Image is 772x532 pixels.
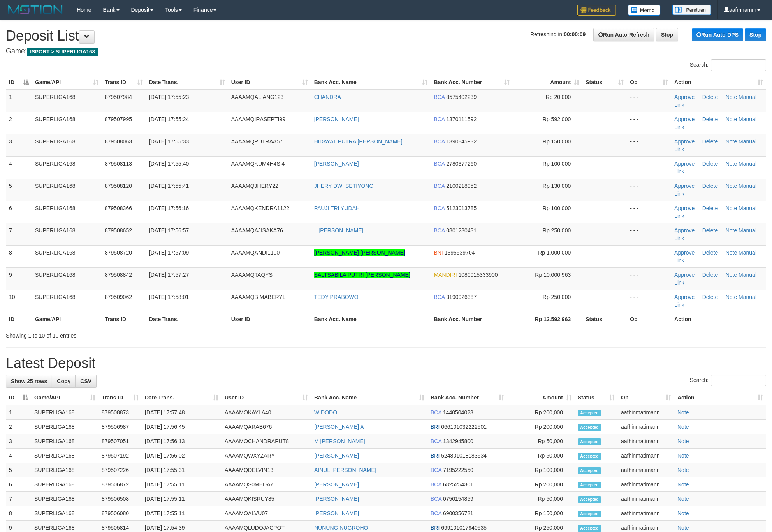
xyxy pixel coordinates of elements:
a: Delete [702,294,718,300]
a: Manual Link [674,138,756,152]
a: [PERSON_NAME] [314,452,359,459]
td: 2 [6,420,31,434]
td: 879506872 [98,477,142,492]
td: 5 [6,179,32,201]
td: - - - [627,134,671,156]
span: Accepted [578,410,601,416]
span: Copy 6825254301 to clipboard [443,481,473,488]
span: Copy 1390845932 to clipboard [446,138,477,145]
img: MOTION_logo.png [6,4,65,16]
td: aafhinmatimann [618,463,674,477]
span: Accepted [578,482,601,488]
span: Copy 5123013785 to clipboard [446,205,477,211]
span: Copy 524801018183534 to clipboard [441,452,487,459]
span: ISPORT > SUPERLIGA168 [27,48,98,56]
a: [PERSON_NAME] [314,161,359,167]
td: AAAAMQCHANDRAPUT8 [222,434,311,449]
a: Note [677,424,689,430]
a: Delete [702,272,718,278]
td: SUPERLIGA168 [31,506,98,521]
label: Search: [690,375,766,386]
th: Op: activate to sort column ascending [627,75,671,90]
th: Game/API: activate to sort column ascending [31,391,98,405]
td: 4 [6,156,32,179]
td: 6 [6,201,32,223]
span: Show 25 rows [11,378,47,384]
td: 5 [6,463,31,477]
td: AAAAMQKAYLA40 [222,405,311,420]
a: CHANDRA [314,94,341,100]
a: Delete [702,249,718,256]
th: Status: activate to sort column ascending [575,391,618,405]
th: User ID: activate to sort column ascending [222,391,311,405]
span: [DATE] 17:56:57 [149,227,189,233]
a: Delete [702,227,718,233]
a: Approve [674,161,695,167]
td: 879508873 [98,405,142,420]
span: Rp 592,000 [543,116,571,122]
span: [DATE] 17:55:24 [149,116,189,122]
td: SUPERLIGA168 [32,179,102,201]
td: AAAAMQARAB676 [222,420,311,434]
span: BCA [434,205,445,211]
td: Rp 100,000 [507,463,575,477]
td: - - - [627,245,671,267]
span: 879509062 [105,294,132,300]
td: - - - [627,223,671,245]
span: 879508720 [105,249,132,256]
th: Bank Acc. Number: activate to sort column ascending [427,391,507,405]
a: [PERSON_NAME] [314,116,359,122]
span: BCA [431,496,441,502]
span: AAAAMQALIANG123 [231,94,284,100]
span: Copy 7195222550 to clipboard [443,467,473,473]
a: Note [677,525,689,531]
a: Show 25 rows [6,375,52,388]
a: [PERSON_NAME] A [314,424,364,430]
span: Accepted [578,511,601,517]
span: [DATE] 17:55:41 [149,183,189,189]
td: SUPERLIGA168 [32,134,102,156]
span: BNI [434,249,443,256]
span: BCA [431,510,441,516]
td: [DATE] 17:56:45 [142,420,222,434]
span: AAAAMQBIMABERYL [231,294,286,300]
th: Bank Acc. Number [431,312,513,326]
td: SUPERLIGA168 [32,223,102,245]
th: Bank Acc. Name: activate to sort column ascending [311,75,431,90]
td: aafhinmatimann [618,449,674,463]
th: Action [671,312,766,326]
span: [DATE] 17:55:40 [149,161,189,167]
a: M [PERSON_NAME] [314,438,365,444]
td: 879506987 [98,420,142,434]
a: Manual Link [674,249,756,263]
td: - - - [627,156,671,179]
a: Manual Link [674,272,756,286]
a: Note [677,481,689,488]
td: 7 [6,492,31,506]
span: AAAAMQANDI1100 [231,249,280,256]
span: BCA [434,138,445,145]
td: aafhinmatimann [618,477,674,492]
a: Delete [702,183,718,189]
a: JHERY DWI SETIYONO [314,183,374,189]
a: Note [677,510,689,516]
td: 7 [6,223,32,245]
a: Note [726,94,737,100]
td: SUPERLIGA168 [32,156,102,179]
td: - - - [627,267,671,290]
th: Bank Acc. Number: activate to sort column ascending [431,75,513,90]
a: Note [726,138,737,145]
td: aafhinmatimann [618,506,674,521]
span: BCA [434,94,445,100]
td: [DATE] 17:55:11 [142,506,222,521]
td: SUPERLIGA168 [32,201,102,223]
a: Note [677,438,689,444]
td: - - - [627,112,671,134]
th: Date Trans.: activate to sort column ascending [146,75,228,90]
span: AAAAMQJHERY22 [231,183,278,189]
strong: 00:00:09 [564,31,586,37]
span: AAAAMQAJISAKA76 [231,227,283,233]
span: AAAAMQKENDRA1122 [231,205,289,211]
td: aafhinmatimann [618,405,674,420]
span: [DATE] 17:55:33 [149,138,189,145]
